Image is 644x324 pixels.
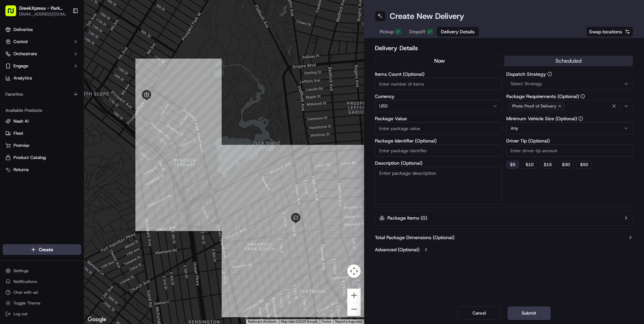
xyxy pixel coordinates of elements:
span: Log out [13,311,27,317]
button: $30 [558,161,574,169]
img: Nash [7,7,20,20]
button: $5 [506,161,519,169]
button: Start new chat [115,66,123,74]
button: Fleet [3,128,81,139]
button: Map camera controls [347,264,361,278]
a: Promise [5,142,78,149]
button: Photo Proof of Delivery [506,100,634,112]
a: 💻API Documentation [54,130,111,142]
button: Nash AI [3,116,81,127]
a: Powered byPylon [47,149,82,154]
button: $10 [522,161,537,169]
a: Nash AI [5,118,78,124]
h1: Create New Delivery [390,11,464,22]
button: Dispatch Strategy [547,72,552,76]
div: Favorites [3,89,81,100]
span: Swap locations [589,28,622,35]
span: Select Strategy [511,81,542,87]
span: Returns [13,167,29,173]
a: Analytics [3,73,81,84]
button: Advanced (Optional) [375,246,633,253]
label: Description (Optional) [375,161,502,165]
input: Got a question? Start typing here... [18,43,121,51]
span: Control [13,39,28,45]
button: Keyboard shortcuts [248,319,277,324]
img: 1736555255976-a54dd68f-1ca7-489b-9aae-adbdc363a1c4 [7,64,19,76]
span: Knowledge Base [13,132,52,139]
img: 8016278978528_b943e370aa5ada12b00a_72.png [14,64,26,76]
label: Driver Tip (Optional) [506,138,634,143]
button: Product Catalog [3,152,81,163]
button: Create [3,244,81,255]
img: Brigitte Vinadas [7,98,18,109]
a: Deliveries [3,24,81,35]
button: Returns [3,164,81,175]
span: Product Catalog [13,155,46,161]
button: [EMAIL_ADDRESS][DOMAIN_NAME] [19,11,67,17]
button: now [375,56,504,66]
img: 1736555255976-a54dd68f-1ca7-489b-9aae-adbdc363a1c4 [13,105,19,110]
button: Control [3,36,81,47]
span: Toggle Theme [13,300,40,306]
span: Fleet [13,130,23,136]
h2: Delivery Details [375,43,633,53]
span: Promise [13,142,29,149]
a: Open this area in Google Maps (opens a new window) [86,315,108,324]
span: Map data ©2025 Google [281,320,318,323]
p: Welcome 👋 [7,27,123,38]
button: Select Strategy [506,78,634,90]
span: Dropoff [409,28,425,35]
span: Engage [13,63,28,69]
button: GreekXpress - Park Slope [19,5,67,11]
label: Minimum Vehicle Size (Optional) [506,116,634,121]
input: Enter driver tip amount [506,144,634,157]
span: API Documentation [64,132,108,139]
button: Minimum Vehicle Size (Optional) [578,116,583,121]
label: Package Requirements (Optional) [506,94,634,99]
span: Orchestrate [13,51,37,57]
a: Product Catalog [5,155,78,161]
label: Total Package Dimensions (Optional) [375,234,454,241]
a: 📗Knowledge Base [4,130,54,142]
button: scheduled [504,56,633,66]
span: [PERSON_NAME] [21,104,55,110]
label: Currency [375,94,502,99]
span: Analytics [13,75,32,81]
input: Enter package identifier [375,144,502,157]
div: Past conversations [7,88,45,93]
span: Delivery Details [441,28,475,35]
span: [DATE] [60,104,73,110]
input: Enter package value [375,122,502,134]
a: Fleet [5,130,78,136]
a: Returns [5,167,78,173]
button: Zoom in [347,289,361,302]
span: • [56,104,58,110]
input: Enter number of items [375,78,502,90]
button: Total Package Dimensions (Optional) [375,234,633,241]
button: Submit [508,306,551,320]
div: Available Products [3,105,81,116]
label: Package Value [375,116,502,121]
span: Photo Proof of Delivery [512,103,556,109]
span: Create [39,246,53,253]
label: Package Items ( 0 ) [387,215,427,221]
span: Pylon [67,149,82,154]
button: Zoom out [347,302,361,316]
label: Items Count (Optional) [375,72,502,76]
button: $50 [576,161,592,169]
label: Package Identifier (Optional) [375,138,502,143]
button: Notifications [3,277,81,286]
a: Terms (opens in new tab) [322,320,331,323]
span: Settings [13,268,29,273]
button: GreekXpress - Park Slope[EMAIL_ADDRESS][DOMAIN_NAME] [3,3,70,19]
span: Deliveries [13,27,33,33]
button: Package Items (0) [375,210,633,226]
button: Orchestrate [3,48,81,59]
button: Chat with us! [3,288,81,297]
div: 💻 [57,133,62,138]
button: Cancel [458,306,501,320]
span: Pickup [380,28,394,35]
button: Toggle Theme [3,298,81,308]
button: Package Requirements (Optional) [580,94,585,99]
